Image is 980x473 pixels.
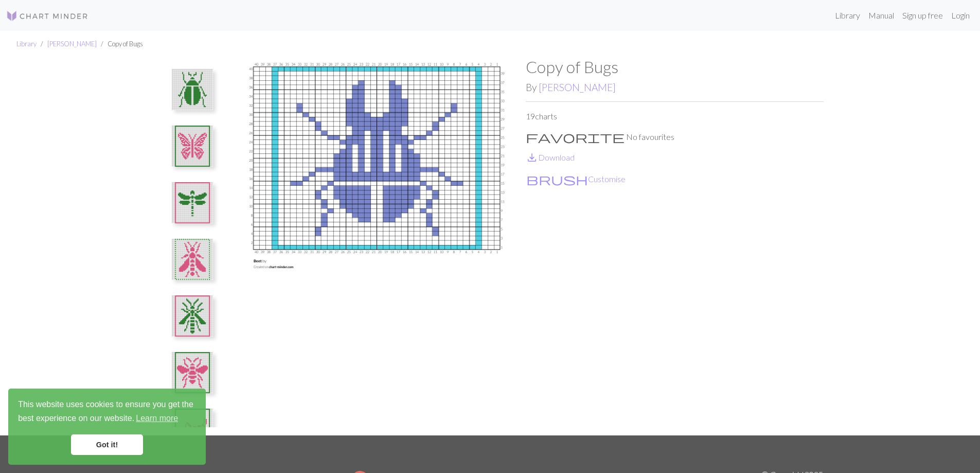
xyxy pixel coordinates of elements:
[8,389,206,465] div: cookieconsent
[172,69,213,110] img: Beetle1
[526,130,625,144] span: favorite
[16,40,37,48] a: Library
[71,434,143,455] a: dismiss cookie message
[172,126,213,167] img: Butterfly
[172,239,213,280] img: Fly
[526,150,538,165] span: save_alt
[134,411,180,426] a: learn more about cookies
[947,5,974,26] a: Login
[526,152,575,162] a: DownloadDownload
[526,173,588,185] i: Customise
[6,10,88,22] img: Logo
[526,151,538,164] i: Download
[526,131,824,143] p: No favourites
[18,398,196,426] span: This website uses cookies to ensure you get the best experience on our website.
[864,5,898,26] a: Manual
[172,295,213,337] img: Mosquito
[172,352,213,393] img: Bee
[526,131,625,143] i: Favourite
[97,39,143,49] li: Copy of Bugs
[526,172,588,186] span: brush
[526,110,824,122] p: 19 charts
[47,40,97,48] a: [PERSON_NAME]
[526,81,824,93] h2: By
[539,81,616,93] a: [PERSON_NAME]
[898,5,947,26] a: Sign up free
[526,57,824,77] h1: Copy of Bugs
[172,182,213,223] img: Dragonfly
[526,172,626,186] button: CustomiseCustomise
[831,5,864,26] a: Library
[228,57,526,435] img: Beet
